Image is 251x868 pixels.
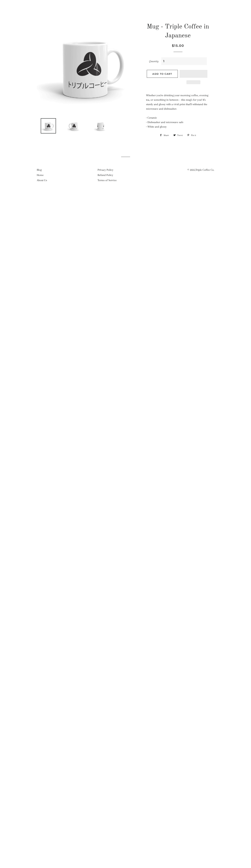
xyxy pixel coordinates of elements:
div: Whether you're drinking your morning coffee, evening tea, or something in between – this mug's fo... [146,93,210,129]
img: Mug - Triple Coffee in Japanese-Triple Coffee Co. [41,118,56,133]
a: Blog [37,168,42,171]
a: Triple Coffee Co. [195,168,214,171]
label: Quantity [149,59,159,64]
span: Tweet [177,133,185,138]
a: About Us [37,179,47,182]
span: Add to Cart [152,72,172,75]
a: Terms of Service [98,179,117,182]
p: © 2025, [159,168,214,172]
button: Add to Cart [147,70,178,78]
img: Mug - Triple Coffee in Japanese-Triple Coffee Co. [67,118,82,133]
h1: Mug - Triple Coffee in Japanese [146,22,210,40]
a: Privacy Policy [98,168,113,171]
a: Home [37,173,44,177]
span: Pin it [191,133,198,138]
span: $15.00 [172,44,184,48]
a: Refund Policy [98,173,113,177]
img: Mug - Triple Coffee in Japanese-Triple Coffee Co. [37,14,138,116]
span: Share [164,133,171,138]
img: Mug - Triple Coffee in Japanese-Triple Coffee Co. [93,118,108,133]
